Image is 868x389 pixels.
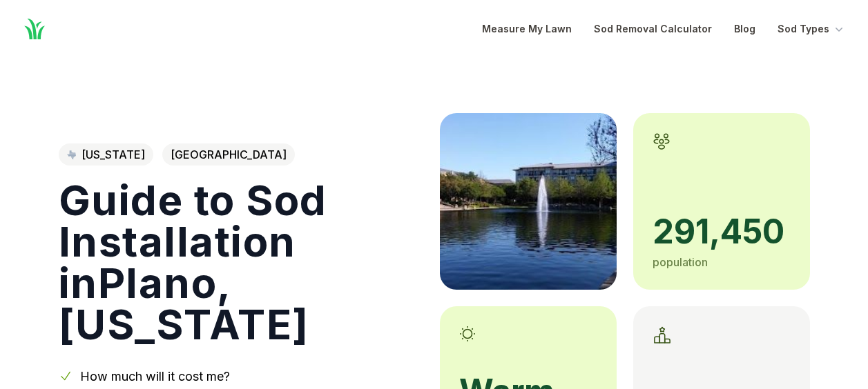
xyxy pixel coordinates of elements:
[59,143,153,166] a: [US_STATE]
[653,215,791,248] span: 291,450
[653,255,708,269] span: population
[482,21,572,37] a: Measure My Lawn
[80,369,230,383] a: How much will it cost me?
[59,179,418,345] h1: Guide to Sod Installation in Plano , [US_STATE]
[67,150,76,159] img: Texas state outline
[594,21,712,37] a: Sod Removal Calculator
[778,21,846,37] button: Sod Types
[734,21,755,37] a: Blog
[162,143,295,166] span: [GEOGRAPHIC_DATA]
[440,113,617,290] img: A picture of Plano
